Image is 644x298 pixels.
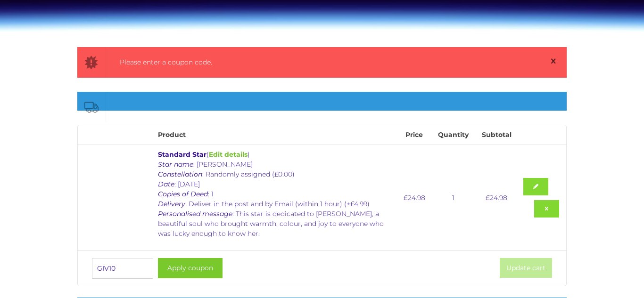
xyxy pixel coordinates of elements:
div: Please enter a coupon code. [120,56,541,68]
a: Remove this item [534,200,560,217]
i: Personalised message [158,209,232,218]
span: £ [486,193,490,202]
td: 1 [430,145,477,250]
button: Apply coupon [158,258,223,278]
p: : [PERSON_NAME] : Randomly assigned (£0.00) : [DATE] : 1 : Deliver in the post and by Email (with... [158,160,394,239]
bdi: 24.98 [404,193,425,202]
i: Copies of Deed [158,190,208,198]
th: Subtotal [477,125,516,145]
td: ( ) [153,145,399,250]
span: £ [404,193,408,202]
th: Product [153,125,399,145]
bdi: 24.98 [486,193,507,202]
i: Date [158,180,174,188]
i: Constellation [158,170,202,178]
i: Star name [158,160,193,169]
button: Update cart [500,258,552,278]
b: Standard Star [158,150,206,159]
input: Coupon code [92,258,153,279]
th: Price [399,125,430,145]
a: Edit details [209,150,248,159]
i: Delivery [158,200,185,208]
th: Quantity [430,125,477,145]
